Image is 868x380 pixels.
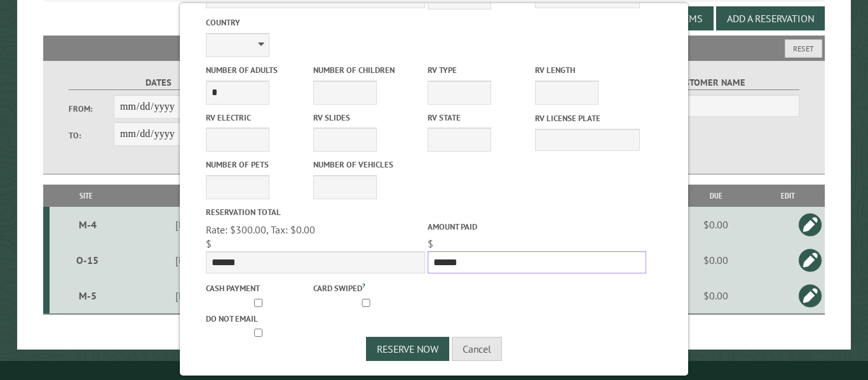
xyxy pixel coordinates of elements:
[680,278,751,314] td: $0.00
[313,280,418,294] label: Card swiped
[206,206,425,218] label: Reservation Total
[313,159,418,171] label: Number of Vehicles
[125,289,291,302] div: [DATE] - [DATE]
[620,75,799,90] label: Customer Name
[55,218,120,231] div: M-4
[206,16,425,29] label: Country
[206,282,311,294] label: Cash payment
[206,64,311,76] label: Number of Adults
[535,112,640,124] label: RV License Plate
[206,313,311,325] label: Do not email
[366,337,449,361] button: Reserve Now
[680,207,751,242] td: $0.00
[69,103,114,115] label: From:
[123,185,293,207] th: Dates
[716,6,825,30] button: Add a Reservation
[752,185,825,207] th: Edit
[785,39,822,58] button: Reset
[43,36,824,60] h2: Filters
[680,185,751,207] th: Due
[206,237,212,250] span: $
[452,337,502,361] button: Cancel
[125,218,291,231] div: [DATE] - [DATE]
[428,221,647,233] label: Amount paid
[313,64,418,76] label: Number of Children
[428,64,532,76] label: RV Type
[535,64,640,76] label: RV Length
[125,254,291,266] div: [DATE] - [DATE]
[362,281,365,290] a: ?
[313,112,418,124] label: RV Slides
[69,75,248,90] label: Dates
[428,112,532,124] label: RV State
[55,289,120,302] div: M-5
[680,242,751,278] td: $0.00
[428,237,433,250] span: $
[206,112,311,124] label: RV Electric
[55,254,120,266] div: O-15
[69,129,114,141] label: To:
[206,159,311,171] label: Number of Pets
[50,185,122,207] th: Site
[206,223,315,236] span: Rate: $300.00, Tax: $0.00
